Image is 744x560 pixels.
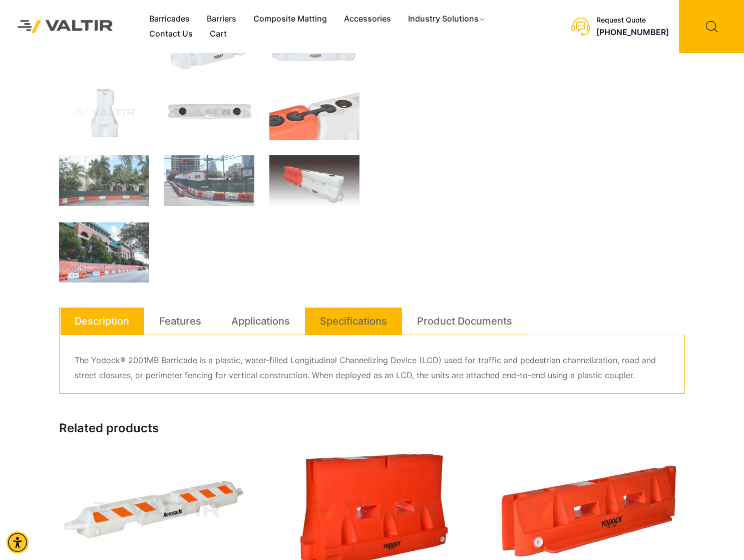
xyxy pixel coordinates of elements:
img: Valtir Rentals [8,10,123,43]
a: Applications [231,308,290,335]
a: Description [75,308,129,335]
a: Industry Solutions [400,12,494,27]
img: Construction site with traffic barriers, green fencing, and a street sign for Nueces St. in an ur... [164,155,254,206]
a: Features [159,308,201,335]
a: Specifications [320,308,387,335]
div: Request Quote [596,16,669,25]
a: Product Documents [417,308,512,335]
img: A view of Minute Maid Park with a barrier displaying "Houston Astros" and Texas flags, surrounded... [59,222,149,283]
div: Accessibility Menu [7,531,29,553]
a: Cart [201,27,235,42]
img: A white plastic container with a unique shape, likely used for storage or dispensing liquids. [59,86,149,140]
a: call (888) 496-3625 [596,27,669,37]
a: Barriers [198,12,245,27]
h2: Related products [59,421,685,436]
p: The Yodock® 2001MB Barricade is a plastic, water-filled Longitudinal Channelizing Device (LCD) us... [75,353,669,383]
img: A Yodock barrier featuring a combination of orange and white sections, designed for traffic contr... [269,155,359,207]
a: Barricades [141,12,198,27]
a: Composite Matting [245,12,335,27]
a: Contact Us [141,27,201,42]
a: Accessories [335,12,400,27]
img: Close-up of two connected plastic containers, one orange and one white, featuring black caps and ... [269,86,359,140]
img: A construction area with orange and white barriers, surrounded by palm trees and a building in th... [59,155,149,206]
img: A white plastic tank with two black caps and a label on the side, viewed from above. [164,86,254,140]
